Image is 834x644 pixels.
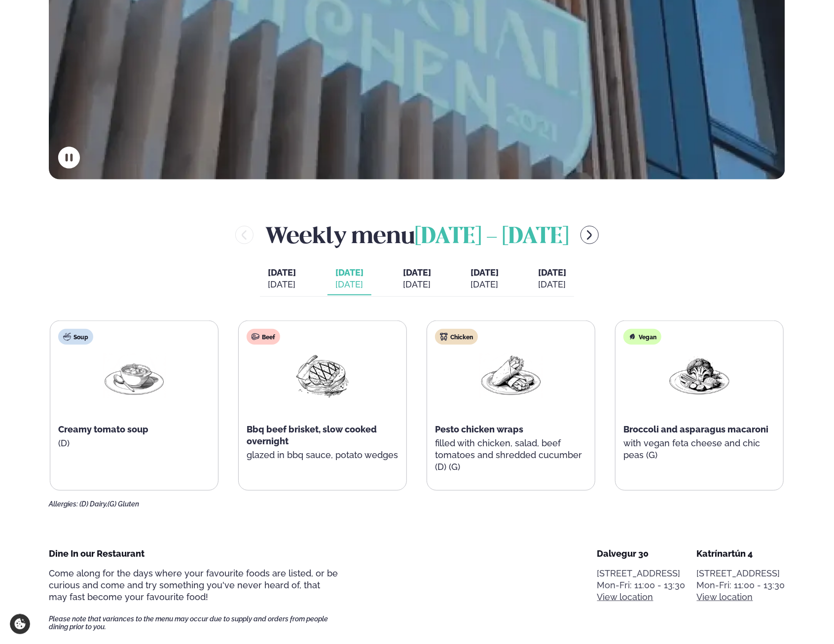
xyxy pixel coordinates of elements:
a: Cookie settings [10,614,30,634]
img: Vegan.svg [628,333,636,341]
div: [DATE] [268,279,296,290]
button: [DATE] [DATE] [327,263,371,295]
span: (D) Dairy, [79,500,108,508]
span: (G) Gluten [108,500,139,508]
span: Bbq beef brisket, slow cooked overnight [247,424,377,446]
div: Katrínartún 4 [697,548,785,560]
button: [DATE] [DATE] [395,263,439,295]
p: with vegan feta cheese and chic peas (G) [623,437,775,461]
div: Soup [58,329,93,345]
div: [DATE] [403,279,431,290]
button: [DATE] [DATE] [530,263,574,295]
span: Come along for the days where your favourite foods are listed, or be curious and come and try som... [49,568,338,602]
h2: Weekly menu [265,219,569,251]
div: Chicken [435,329,478,345]
span: [DATE] - [DATE] [415,226,569,248]
img: chicken.svg [440,333,448,341]
img: beef.svg [252,333,259,341]
span: Pesto chicken wraps [435,424,523,434]
span: Creamy tomato soup [58,424,148,434]
button: menu-btn-left [235,226,254,244]
p: glazed in bbq sauce, potato wedges [247,449,399,461]
span: Dine In our Restaurant [49,548,145,559]
button: [DATE] [DATE] [260,263,304,295]
p: [STREET_ADDRESS] [697,568,785,579]
span: Broccoli and asparagus macaroni [623,424,768,434]
p: (D) [58,437,210,449]
img: Vegan.png [668,353,731,398]
span: Please note that variances to the menu may occur due to supply and orders from people dining prio... [49,615,338,631]
div: [DATE] [335,279,363,290]
p: filled with chicken, salad, beef tomatoes and shredded cucumber (D) (G) [435,437,587,473]
img: soup.svg [63,333,71,341]
div: Beef [247,329,280,345]
span: [DATE] [268,267,296,279]
img: Beef-Meat.png [291,353,354,398]
button: menu-btn-right [580,226,599,244]
div: Vegan [623,329,661,345]
img: Soup.png [103,353,166,398]
span: [DATE] [538,267,566,278]
div: [DATE] [471,279,499,290]
div: Mon-Fri: 11:00 - 13:30 [697,579,785,591]
div: Mon-Fri: 11:00 - 13:30 [597,579,686,591]
span: Allergies: [49,500,78,508]
span: [DATE] [471,267,499,278]
img: Wraps.png [479,353,543,398]
span: [DATE] [335,267,363,278]
a: View location [697,591,753,603]
button: [DATE] [DATE] [463,263,507,295]
a: View location [597,591,653,603]
div: [DATE] [538,279,566,290]
div: Dalvegur 30 [597,548,686,560]
p: [STREET_ADDRESS] [597,568,686,579]
span: [DATE] [403,267,431,278]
